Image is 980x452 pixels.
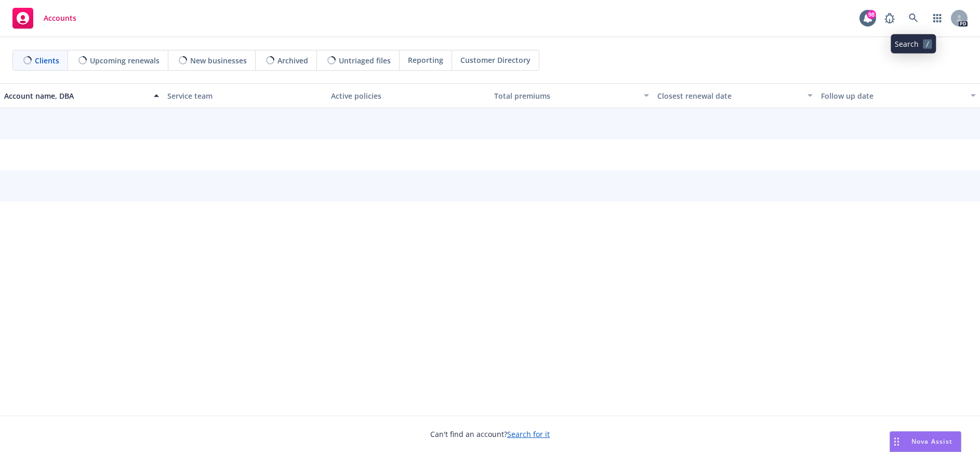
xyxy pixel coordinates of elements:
div: Account name, DBA [4,90,148,101]
span: Reporting [408,55,443,65]
a: Report a Bug [879,8,900,29]
div: Service team [167,90,322,101]
a: Search [903,8,924,29]
span: Can't find an account? [430,429,550,440]
a: Switch app [927,8,948,29]
div: Closest renewal date [657,90,801,101]
span: Untriaged files [339,55,391,66]
span: Upcoming renewals [90,55,160,66]
button: Total premiums [490,83,653,108]
div: Drag to move [890,432,903,451]
button: Closest renewal date [653,83,816,108]
span: Archived [277,55,308,66]
span: New businesses [190,55,247,66]
div: Total premiums [494,90,638,101]
button: Service team [163,83,326,108]
span: Accounts [44,14,76,22]
span: Customer Directory [460,55,531,65]
button: Nova Assist [890,431,961,452]
div: 98 [867,10,876,19]
button: Follow up date [817,83,980,108]
a: Search for it [507,429,550,439]
a: Accounts [8,4,81,33]
div: Follow up date [821,90,964,101]
span: Nova Assist [911,437,952,446]
span: Clients [35,55,59,66]
button: Active policies [327,83,490,108]
div: Active policies [331,90,486,101]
